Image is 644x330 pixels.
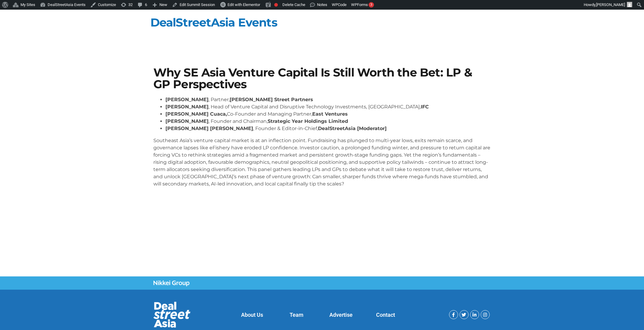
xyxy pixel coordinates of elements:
[318,126,387,131] strong: DealStreetAsia [Moderator]
[153,280,190,286] img: Nikkei Group
[165,118,491,125] li: , Founder and Chairman,
[165,96,491,103] li: , Partner,
[376,312,395,318] a: Contact
[290,312,303,318] a: Team
[165,103,491,111] li: , Head of Venture Capital and Disruptive Technology Investments, [GEOGRAPHIC_DATA],
[329,312,353,318] a: Advertise
[165,104,209,110] strong: [PERSON_NAME]
[369,2,374,8] div: 3
[274,3,278,7] div: Focus keyphrase not set
[312,111,348,117] strong: East Ventures
[230,97,313,102] strong: [PERSON_NAME] Street Partners
[165,118,209,124] strong: [PERSON_NAME]
[165,125,491,132] li: , Founder & Editor-in-Chief,
[153,67,491,90] h1: Why SE Asia Venture Capital Is Still Worth the Bet: LP & GP Perspectives
[153,137,491,188] p: Southeast Asia’s venture capital market is at an inflection point. Fundraising has plunged to mul...
[228,2,260,7] span: Edit with Elementor
[165,111,491,118] li: Co-Founder and Managing Partner,
[241,312,263,318] a: About Us
[165,126,253,131] strong: [PERSON_NAME] [PERSON_NAME]
[421,104,429,110] strong: IFC
[165,111,227,117] strong: [PERSON_NAME] Cuaca,
[150,15,277,30] a: DealStreetAsia Events
[165,97,209,102] strong: [PERSON_NAME]
[268,118,348,124] strong: Strategic Year Holdings Limited
[596,2,625,7] span: [PERSON_NAME]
